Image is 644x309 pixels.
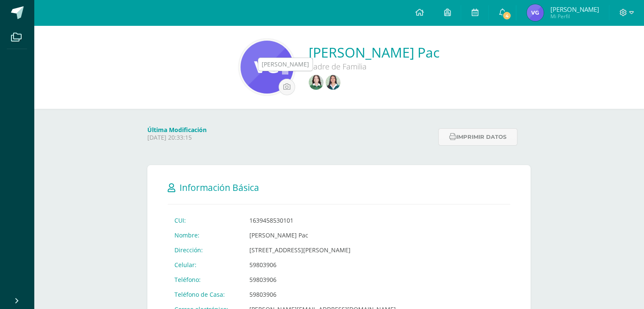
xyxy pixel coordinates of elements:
[550,13,599,20] span: Mi Perfil
[168,228,243,243] td: Nombre:
[309,61,439,72] div: Padre de Familia
[438,128,517,146] button: Imprimir datos
[168,243,243,257] td: Dirección:
[309,43,439,61] a: [PERSON_NAME] Pac
[550,5,599,14] span: [PERSON_NAME]
[147,134,433,141] p: [DATE] 20:33:15
[147,126,433,134] h4: Última Modificación
[243,287,403,302] td: 59803906
[502,11,511,20] span: 4
[262,60,309,69] div: [PERSON_NAME]
[527,4,544,21] img: 4cb906257454cc9c0ff3fcb673bae337.png
[180,182,259,193] span: Información Básica
[168,213,243,228] td: CUI:
[168,272,243,287] td: Teléfono:
[243,272,403,287] td: 59803906
[243,213,403,228] td: 1639458530101
[240,41,293,94] img: 339ce49e6d0a25c4fad29413d1611223.png
[326,75,340,90] img: f7467c8da38c54878f978afabd5ed625.png
[243,228,403,243] td: [PERSON_NAME] Pac
[309,75,323,90] img: 5d8d5f15f10759a0c37ac9a9b412534e.png
[168,287,243,302] td: Teléfono de Casa:
[168,257,243,272] td: Celular:
[243,243,403,257] td: [STREET_ADDRESS][PERSON_NAME]
[243,257,403,272] td: 59803906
